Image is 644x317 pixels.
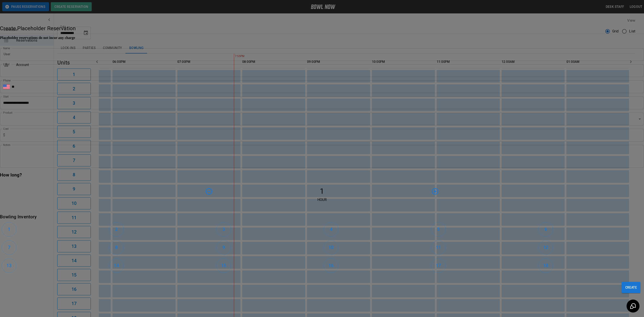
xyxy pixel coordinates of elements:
[109,258,124,273] button: 14
[222,226,225,233] h6: 3
[328,262,333,269] h6: 16
[3,95,9,98] label: Start
[431,258,446,273] button: 17
[2,240,16,255] button: 7
[436,244,441,251] h6: 11
[538,240,553,255] button: 12
[543,262,548,269] h6: 18
[216,258,231,273] button: 15
[221,262,226,269] h6: 15
[8,244,10,251] h6: 7
[328,244,333,251] h6: 10
[436,262,441,269] h6: 17
[2,258,16,273] button: 13
[622,282,640,293] button: Create
[431,240,446,255] button: 11
[115,244,118,251] h6: 8
[115,226,118,233] h6: 2
[538,258,553,273] button: 18
[109,240,124,255] button: 8
[544,226,547,233] h6: 6
[543,244,548,251] h6: 12
[437,226,440,233] h6: 5
[6,262,11,269] h6: 13
[114,262,119,269] h6: 14
[330,226,332,233] h6: 4
[324,240,338,255] button: 10
[8,226,10,233] h6: 1
[216,222,231,237] button: 3
[324,258,338,273] button: 16
[2,222,16,237] button: 1
[538,222,553,237] button: 6
[3,132,5,138] p: $
[324,222,338,237] button: 4
[222,244,225,251] h6: 9
[216,240,231,255] button: 9
[215,187,429,196] h4: 1
[3,79,11,82] label: Phone
[431,222,446,237] button: 5
[3,83,10,90] button: Select country
[109,222,124,237] button: 2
